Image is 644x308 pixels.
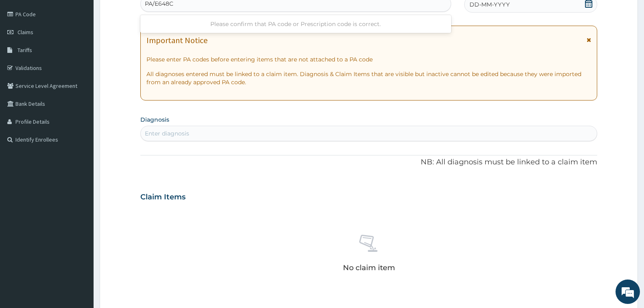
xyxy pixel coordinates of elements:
p: NB: All diagnosis must be linked to a claim item [140,157,597,168]
h1: Important Notice [146,36,207,45]
textarea: Type your message and hit 'Enter' [4,222,155,251]
div: Minimize live chat window [133,4,153,24]
div: Please confirm that PA code or Prescription code is correct. [140,17,451,31]
p: All diagnoses entered must be linked to a claim item. Diagnosis & Claim Items that are visible bu... [146,70,591,86]
img: d_794563401_company_1708531726252_794563401 [15,41,33,61]
span: DD-MM-YYYY [469,0,510,9]
p: Please enter PA codes before entering items that are not attached to a PA code [146,55,591,63]
div: Chat with us now [42,46,137,56]
h3: Claim Items [140,193,186,202]
span: We're online! [47,103,112,185]
span: Tariffs [17,46,32,54]
label: Diagnosis [140,116,169,124]
div: Enter diagnosis [145,129,189,138]
p: No claim item [343,264,395,272]
span: Claims [17,28,33,36]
